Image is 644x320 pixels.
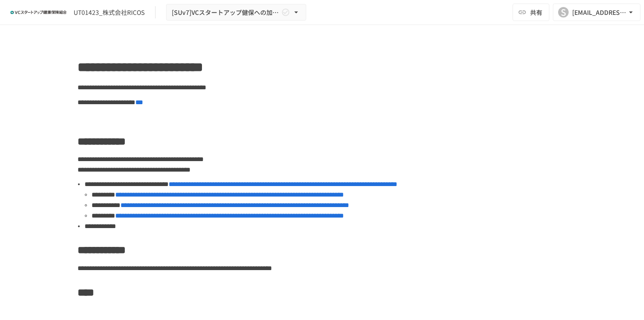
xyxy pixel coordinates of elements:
span: [SUv7]VCスタートアップ健保への加入申請手続き [172,7,280,18]
div: S [558,7,569,18]
button: S[EMAIL_ADDRESS][DOMAIN_NAME] [553,4,640,21]
img: ZDfHsVrhrXUoWEWGWYf8C4Fv4dEjYTEDCNvmL73B7ox [11,5,67,19]
button: 共有 [513,4,549,21]
button: [SUv7]VCスタートアップ健保への加入申請手続き [166,4,306,21]
div: UT01423_株式会社RICOS [74,8,145,17]
span: 共有 [530,7,542,17]
div: [EMAIL_ADDRESS][DOMAIN_NAME] [572,7,626,18]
